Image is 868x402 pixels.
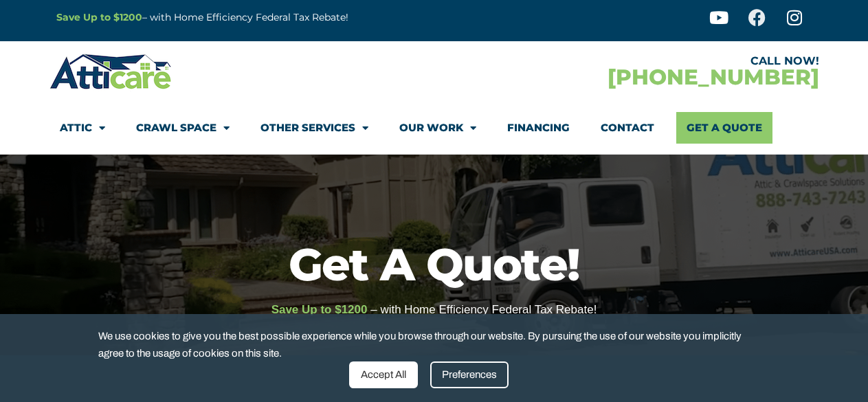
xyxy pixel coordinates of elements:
div: CALL NOW! [434,56,819,67]
a: Save Up to $1200 [56,11,142,23]
p: – with Home Efficiency Federal Tax Rebate! [56,10,502,25]
div: Accept All [349,361,418,388]
span: Save Up to $1200 [271,303,368,316]
h1: Get A Quote! [7,242,861,287]
a: Financing [507,112,570,144]
div: Preferences [430,361,509,388]
span: We use cookies to give you the best possible experience while you browse through our website. By ... [98,328,759,361]
span: – with Home Efficiency Federal Tax Rebate! [370,303,597,316]
a: Get A Quote [676,112,772,144]
a: Crawl Space [136,112,230,144]
a: Contact [601,112,654,144]
a: Other Services [260,112,368,144]
nav: Menu [60,112,809,144]
a: Our Work [399,112,476,144]
a: Attic [60,112,105,144]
